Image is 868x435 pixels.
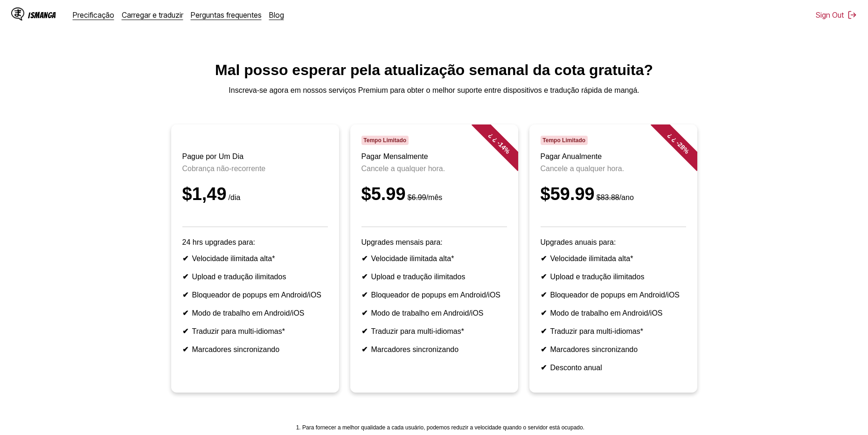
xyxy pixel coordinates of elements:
h3: Pagar Mensalmente [361,152,507,161]
b: ✔ [182,255,188,262]
b: ✔ [541,345,547,353]
p: Inscreva-se agora em nossos serviços Premium para obter o melhor suporte entre dispositivos e tra... [7,86,861,95]
b: ✔ [541,255,547,262]
li: Traduzir para multi-idiomas* [361,327,507,336]
p: Upgrades mensais para: [361,238,507,247]
li: Bloqueador de popups em Android/iOS [361,290,507,299]
li: Marcadores sincronizando [541,345,686,354]
b: ✔ [361,327,368,335]
small: /ano [595,193,634,201]
img: Sign out [847,10,857,20]
p: Cobrança não-recorrente [182,165,328,173]
b: ✔ [541,273,547,281]
li: Bloqueador de popups em Android/iOS [182,290,328,299]
li: Desconto anual [541,363,686,372]
b: ✔ [182,309,188,317]
small: /dia [227,193,241,201]
li: Modo de trabalho em Android/iOS [182,309,328,318]
li: Marcadores sincronizando [182,345,328,354]
p: 24 hrs upgrades para: [182,238,328,247]
b: ✔ [182,273,188,281]
div: $5.99 [361,184,507,204]
div: $59.99 [541,184,686,204]
h3: Pagar Anualmente [541,152,686,161]
a: Carregar e traduzir [122,10,183,20]
b: ✔ [182,291,188,299]
li: Modo de trabalho em Android/iOS [541,309,686,318]
b: ✔ [541,364,547,372]
li: Velocidade ilimitada alta* [541,254,686,263]
div: $1,49 [182,184,328,204]
li: Velocidade ilimitada alta* [182,254,328,263]
span: Tempo Limitado [361,136,409,145]
b: ✔ [182,327,188,335]
a: Blog [269,10,284,20]
div: ¿ ¿ - 14 % [471,115,527,171]
b: ✔ [182,345,188,353]
a: IsManga LogoIsManga [11,7,73,22]
b: ✔ [541,327,547,335]
li: Traduzir para multi-idiomas* [541,327,686,336]
s: $6.99 [408,193,426,201]
p: Cancele a qualquer hora. [541,165,686,173]
span: Tempo Limitado [541,136,588,145]
s: $83.88 [597,193,619,201]
div: ¿ ¿ - 28 % [650,115,706,171]
b: ✔ [361,309,368,317]
a: Perguntas frequentes [191,10,262,20]
a: Precificação [73,10,114,20]
b: ✔ [541,291,547,299]
b: ✔ [541,309,547,317]
div: IsManga [28,11,56,20]
li: Marcadores sincronizando [361,345,507,354]
button: Sign Out [816,10,857,20]
li: Modo de trabalho em Android/iOS [361,309,507,318]
b: ✔ [361,291,368,299]
li: Bloqueador de popups em Android/iOS [541,290,686,299]
li: Para fornecer a melhor qualidade a cada usuário, podemos reduzir a velocidade quando o servidor e... [302,424,584,431]
b: ✔ [361,273,368,281]
li: Upload e tradução ilimitados [182,272,328,281]
li: Traduzir para multi-idiomas* [182,327,328,336]
p: Upgrades anuais para: [541,238,686,247]
b: ✔ [361,255,368,262]
b: ✔ [361,345,368,353]
h3: Pague por Um Dia [182,152,328,161]
li: Upload e tradução ilimitados [361,272,507,281]
li: Upload e tradução ilimitados [541,272,686,281]
h1: Mal posso esperar pela atualização semanal da cota gratuita? [7,62,861,79]
small: /mês [406,193,443,201]
img: IsManga Logo [11,7,24,21]
li: Velocidade ilimitada alta* [361,254,507,263]
p: Cancele a qualquer hora. [361,165,507,173]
